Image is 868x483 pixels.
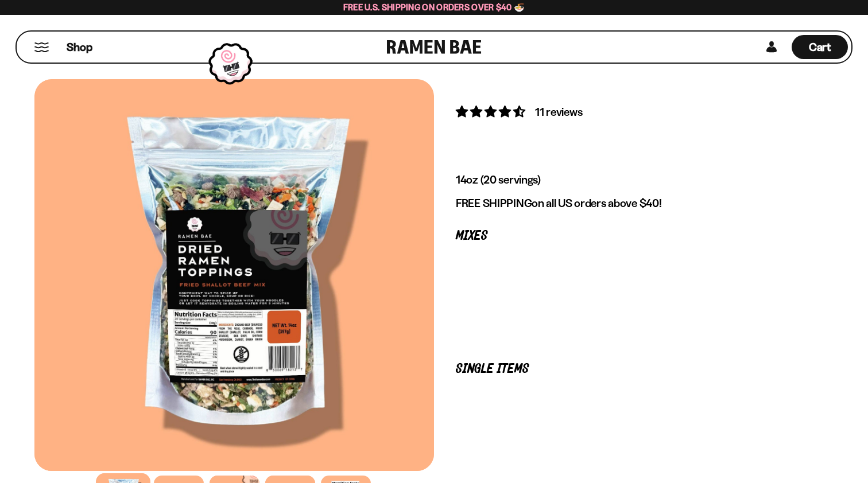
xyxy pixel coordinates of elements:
[456,104,528,119] span: 4.64 stars
[34,42,49,52] button: Mobile Menu Trigger
[343,2,525,13] span: Free U.S. Shipping on Orders over $40 🍜
[456,231,812,241] p: Mixes
[535,105,582,119] span: 11 reviews
[809,40,831,54] span: Cart
[456,196,812,211] p: on all US orders above $40!
[456,364,812,375] p: Single Items
[67,40,92,55] span: Shop
[792,32,848,63] div: Cart
[67,35,92,59] a: Shop
[456,196,532,210] strong: FREE SHIPPING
